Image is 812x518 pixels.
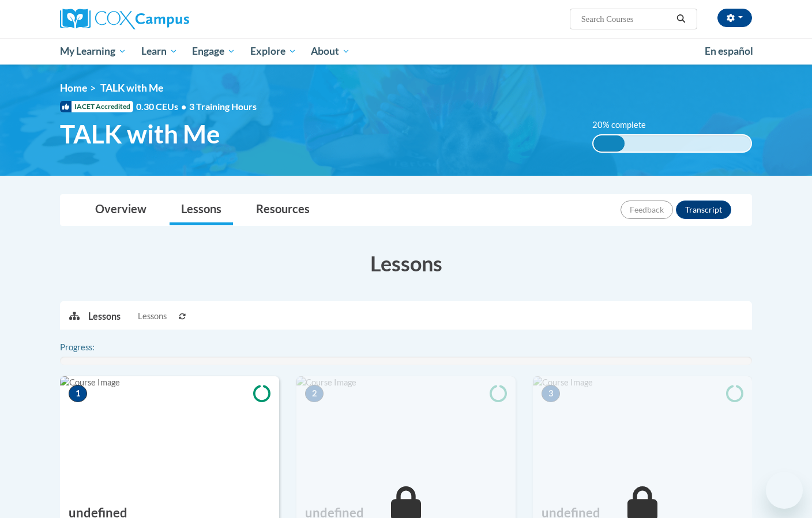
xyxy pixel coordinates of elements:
a: Explore [243,38,304,65]
label: Progress: [60,341,126,354]
span: My Learning [60,44,126,58]
span: Explore [250,44,296,58]
img: Course Image [533,376,752,491]
span: 3 [542,385,560,402]
span: Engage [192,44,235,58]
span: IACET Accredited [60,101,133,112]
p: Lessons [88,310,121,323]
span: About [311,44,350,58]
span: Learn [141,44,178,58]
span: 2 [305,385,324,402]
a: En español [697,39,761,63]
a: Overview [84,195,158,225]
iframe: Button to launch messaging window [766,472,803,509]
span: TALK with Me [60,119,220,149]
span: 3 Training Hours [189,101,257,112]
button: Transcript [676,201,731,219]
button: Search [672,12,690,26]
label: 20% complete [592,119,659,131]
input: Search Courses [580,12,672,26]
a: Cox Campus [60,9,279,29]
span: 0.30 CEUs [136,100,189,113]
button: Account Settings [717,9,752,27]
span: Lessons [138,310,167,323]
span: 1 [69,385,87,402]
a: My Learning [52,38,134,65]
a: Lessons [170,195,233,225]
span: TALK with Me [100,82,163,94]
a: Learn [134,38,185,65]
button: Feedback [621,201,673,219]
img: Course Image [60,376,279,491]
span: • [181,101,186,112]
a: Home [60,82,87,94]
div: 20% complete [593,135,625,152]
span: En español [705,45,753,57]
a: Resources [245,195,321,225]
a: About [304,38,358,65]
img: Course Image [296,376,516,491]
a: Engage [185,38,243,65]
h3: Lessons [60,249,752,278]
div: Main menu [43,38,769,65]
img: Cox Campus [60,9,189,29]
